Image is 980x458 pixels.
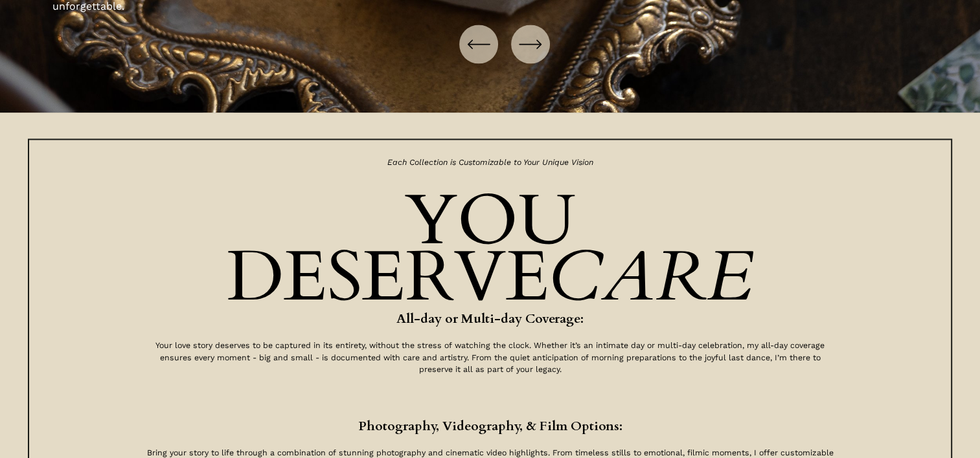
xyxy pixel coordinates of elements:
[358,417,622,434] strong: Photography, Videography, & Film Options:
[387,158,593,167] em: Each Collection is Customizable to Your Unique Vision
[549,229,754,325] em: CARE
[146,339,835,375] p: Your love story deserves to be captured in its entirety, without the stress of watching the clock...
[146,193,835,305] h1: YOU DESERVE
[459,25,498,63] button: Previous
[396,310,584,327] strong: All-day or Multi-day Coverage:
[511,25,550,63] button: Next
